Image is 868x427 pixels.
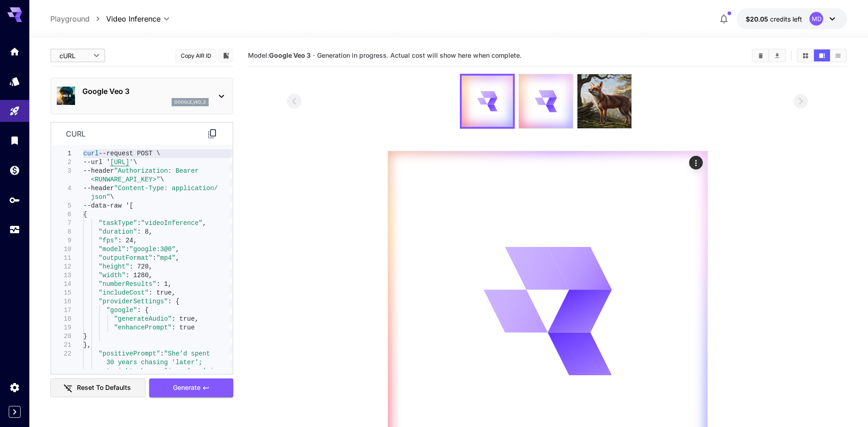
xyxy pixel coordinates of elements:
[83,333,87,340] span: }
[51,228,71,236] div: 8
[125,246,129,253] span: :
[50,378,146,397] button: Reset to defaults
[98,350,160,357] span: "positivePrompt"
[83,211,87,218] span: {
[814,49,830,61] button: Show videos in video view
[98,289,148,296] span: "includeCost"
[98,280,156,288] span: "numberResults"
[98,298,167,305] span: "providerSettings"
[66,128,86,139] p: curl
[118,237,137,244] span: : 24,
[51,202,71,210] div: 5
[51,254,71,263] div: 11
[137,228,152,235] span: : 8,
[106,359,202,366] span: 30 years chasing 'later';
[98,237,118,244] span: "fps"
[51,210,71,219] div: 6
[51,263,71,271] div: 12
[83,341,91,349] span: },
[83,167,114,175] span: --header
[9,224,20,235] div: Usage
[125,272,152,279] span: : 1280,
[172,315,199,323] span: : true,
[172,324,194,331] span: : true
[114,315,172,323] span: "generateAudio"
[152,254,156,262] span: :
[160,350,164,357] span: :
[830,49,846,61] button: Show videos in list view
[129,246,176,253] span: "google:3@0"
[137,219,140,227] span: :
[9,382,20,393] div: Settings
[149,378,233,397] button: Generate
[798,49,814,61] button: Show videos in grid view
[51,167,71,175] div: 3
[83,202,133,209] span: --data-raw '[
[577,74,631,128] img: 2dGBgwAAAAGSURBVAMAiOz2pdotzSIAAAAASUVORK5CYII=
[746,15,770,23] span: $20.05
[168,298,179,305] span: : {
[50,13,90,24] p: Playground
[51,341,71,350] div: 21
[202,219,206,227] span: ,
[51,219,71,228] div: 7
[98,272,125,279] span: "width"
[51,158,71,167] div: 2
[83,159,110,166] span: --url '
[9,76,20,87] div: Models
[160,176,164,183] span: \
[133,159,137,166] span: \
[114,324,172,331] span: "enhancePrompt"
[51,332,71,341] div: 20
[51,280,71,289] div: 14
[51,245,71,254] div: 10
[222,50,230,61] button: Add to library
[175,246,179,253] span: ,
[9,105,20,117] div: Playground
[51,323,71,332] div: 19
[175,49,216,62] button: Copy AIR ID
[156,280,172,288] span: : 1,
[129,159,133,166] span: '
[9,194,20,206] div: API Keys
[91,176,160,183] span: <RUNWARE_API_KEY>"
[50,13,106,24] nav: breadcrumb
[156,254,175,262] span: "mp4"
[141,219,202,227] span: "videoInference"
[57,82,227,110] div: Google Veo 3google_veo_3
[313,50,315,61] p: ·
[106,307,137,314] span: "google"
[51,271,71,280] div: 13
[9,135,20,146] div: Library
[51,350,71,358] div: 22
[51,149,71,158] div: 1
[59,51,88,60] span: cURL
[106,367,218,375] span: tonight she realizes 'now' is
[9,406,21,418] button: Expand sidebar
[173,382,200,394] span: Generate
[98,228,137,235] span: "duration"
[98,246,125,253] span: "model"
[83,150,99,157] span: curl
[98,150,160,157] span: --request POST \
[753,49,769,61] button: Clear videos
[98,219,137,227] span: "taskType"
[51,289,71,297] div: 15
[110,159,129,166] span: [URL]
[110,193,114,201] span: \
[9,43,20,55] div: Home
[83,185,114,192] span: --header
[769,49,785,61] button: Download All
[114,167,199,175] span: "Authorization: Bearer
[248,51,311,59] span: Model:
[149,289,176,296] span: : true,
[98,263,129,270] span: "height"
[137,307,148,314] span: : {
[175,254,179,262] span: ,
[51,306,71,315] div: 17
[91,193,110,201] span: json"
[317,51,522,59] span: Generation in progress. Actual cost will show here when complete.
[737,8,847,29] button: $20.05MD
[82,86,209,97] p: Google Veo 3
